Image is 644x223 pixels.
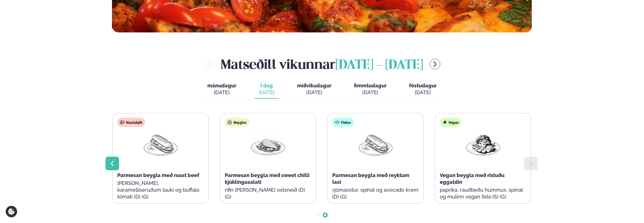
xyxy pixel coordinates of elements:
span: [DATE] - [DATE] [335,59,423,72]
span: Parmesan beygla með sweet chilli kjúklingasalati [225,172,309,185]
span: Í dag [259,82,275,89]
span: miðvikudagur [297,83,331,89]
span: Go to slide 1 [317,214,320,216]
img: bagle-new-16px.svg [228,120,232,125]
img: fish.svg [335,120,340,125]
p: paprika, rauðbeðu hummus, spínat og mulinn vegan feta (S) (G) [440,187,526,200]
div: [DATE] [354,89,387,96]
img: beef.svg [120,120,125,125]
div: [DATE] [259,89,275,96]
button: mánudagur [DATE] [203,80,241,99]
span: Parmesan beygla með reyktum laxi [332,172,409,185]
button: Í dag [DATE] [254,80,279,99]
h2: Matseðill vikunnar [221,55,423,73]
div: [DATE] [207,89,236,96]
img: Vegan.svg [443,120,447,125]
div: Beyglur [225,118,250,127]
div: [DATE] [409,89,437,96]
p: rjómaostur, spínat og avocado krem (D) (G) [332,187,419,200]
button: föstudagur [DATE] [405,80,441,99]
button: menu-btn-right [430,59,440,69]
div: Fiskur [332,118,354,127]
img: Panini.png [143,131,179,158]
p: [PERSON_NAME], karamelliseruðum lauki og buffalo tómati (D) (G) [117,180,204,200]
span: Go to slide 2 [324,214,326,216]
p: rifin [PERSON_NAME] ostsneið (D) (G) [225,187,311,200]
span: mánudagur [207,83,236,89]
img: Panini.png [358,131,394,158]
button: miðvikudagur [DATE] [293,80,336,99]
span: föstudagur [409,83,437,89]
span: fimmtudagur [354,83,387,89]
div: [DATE] [297,89,331,96]
img: Chicken-breast.png [250,131,286,158]
div: Vegan [440,118,461,127]
button: menu-btn-left [204,59,214,69]
span: Parmesan beygla með roast beef [117,172,199,178]
span: Vegan beygla með ristuðu eggaldin [440,172,504,185]
a: Cookie settings [6,206,17,217]
img: Vegan.png [465,131,501,158]
div: Nautakjöt [117,118,145,127]
button: fimmtudagur [DATE] [349,80,391,99]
